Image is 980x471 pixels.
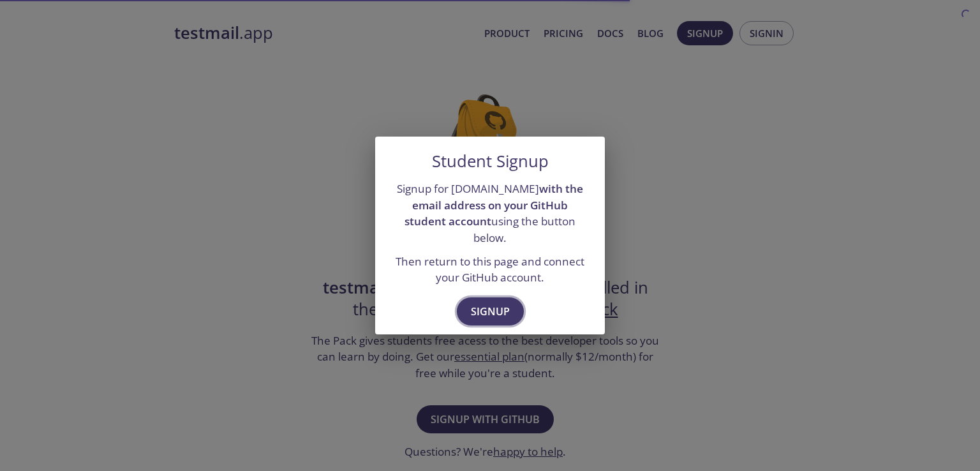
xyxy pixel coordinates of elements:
span: Signup [471,303,510,320]
button: Signup [457,297,524,325]
p: Signup for [DOMAIN_NAME] using the button below. [390,181,590,246]
strong: with the email address on your GitHub student account [405,181,583,228]
h5: Student Signup [432,152,549,171]
p: Then return to this page and connect your GitHub account. [390,253,590,286]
